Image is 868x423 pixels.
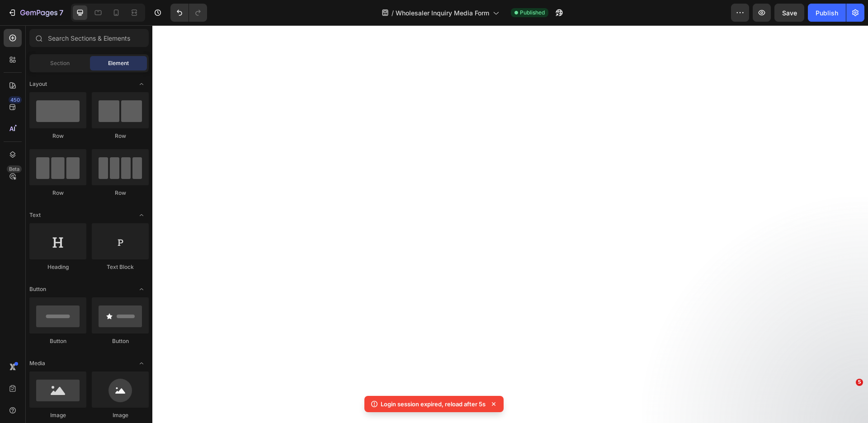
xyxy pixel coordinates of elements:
span: Toggle open [134,356,149,371]
div: Text Block [92,263,149,271]
div: Row [29,132,86,140]
div: Row [29,189,86,197]
div: Publish [816,8,838,18]
span: Toggle open [134,282,149,296]
input: Search Sections & Elements [29,29,149,47]
div: Row [92,189,149,197]
div: 450 [9,96,22,103]
span: Toggle open [134,208,149,222]
span: Section [50,59,70,67]
div: Button [92,337,149,345]
div: Heading [29,263,86,271]
span: Media [29,359,45,367]
span: Save [782,9,797,17]
span: Toggle open [134,77,149,91]
div: Image [29,411,86,419]
div: Undo/Redo [170,4,207,22]
div: Row [92,132,149,140]
span: / [392,8,394,18]
p: 7 [59,7,63,18]
div: Image [92,411,149,419]
iframe: Design area [152,25,868,423]
span: Button [29,285,46,293]
iframe: Intercom live chat [837,392,859,414]
span: Published [520,9,545,17]
span: Text [29,211,41,219]
span: Element [108,59,129,67]
div: Beta [7,165,22,173]
p: Login session expired, reload after 5s [381,399,486,409]
span: Layout [29,80,47,88]
span: Wholesaler Inquiry Media Form [396,8,489,18]
div: Button [29,337,86,345]
button: Publish [808,4,846,22]
button: Save [774,4,804,22]
span: 5 [856,379,863,386]
button: 7 [4,4,67,22]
